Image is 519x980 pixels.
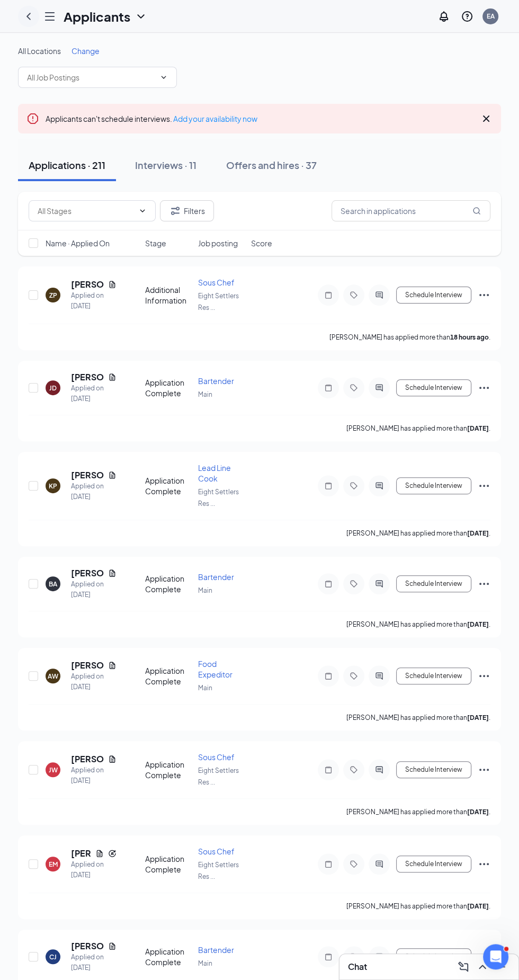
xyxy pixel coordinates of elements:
svg: Notifications [437,10,450,23]
svg: Ellipses [478,289,490,301]
span: Applicants can't schedule interviews. [46,114,257,123]
span: Bartender [198,572,234,582]
b: [DATE] [467,424,489,432]
svg: Document [108,661,117,670]
span: Change [71,46,100,56]
svg: Error [26,112,39,125]
div: Applied on [DATE] [71,290,117,311]
div: Applied on [DATE] [71,765,117,786]
svg: Document [108,569,117,577]
svg: Tag [347,580,360,588]
a: Add your availability now [173,114,257,123]
svg: ActiveChat [373,482,386,490]
div: Application Complete [145,573,192,594]
p: [PERSON_NAME] has applied more than . [346,902,490,911]
div: Application Complete [145,946,192,967]
div: Applications · 211 [29,158,105,172]
iframe: Intercom live chat [483,944,508,969]
div: EM [49,860,58,869]
svg: Tag [347,952,360,961]
svg: Document [108,755,117,763]
h5: [PERSON_NAME] [71,567,104,579]
svg: Cross [480,112,493,125]
svg: ActiveChat [373,384,386,392]
svg: ActiveChat [373,860,386,868]
span: Sous Chef [198,847,235,856]
button: Schedule Interview [396,856,471,872]
div: AW [48,672,58,681]
span: Main [198,586,212,594]
svg: ActiveChat [373,291,386,299]
h1: Applicants [64,7,130,25]
svg: Ellipses [478,763,490,776]
div: Application Complete [145,475,192,496]
span: Eight Settlers Res ... [198,292,239,311]
div: Applied on [DATE] [71,671,117,692]
span: Food Expeditor [198,659,232,679]
div: KP [49,482,57,491]
svg: ChevronUp [476,960,489,973]
svg: Note [322,291,335,299]
button: Schedule Interview [396,948,471,965]
span: Main [198,390,212,398]
div: Applied on [DATE] [71,952,117,973]
div: Applied on [DATE] [71,579,117,600]
h5: [PERSON_NAME] [71,848,91,859]
b: [DATE] [467,902,489,910]
input: All Stages [38,205,134,217]
span: Score [251,238,272,248]
svg: Document [95,849,104,858]
svg: ChevronDown [159,73,168,82]
p: [PERSON_NAME] has applied more than . [346,620,490,629]
span: Name · Applied On [46,238,110,248]
svg: ActiveChat [373,580,386,588]
h5: [PERSON_NAME] [71,371,104,383]
div: EA [487,12,495,21]
button: Schedule Interview [396,287,471,304]
button: ChevronUp [474,958,491,975]
button: Schedule Interview [396,667,471,684]
svg: Note [322,580,335,588]
div: Application Complete [145,665,192,687]
div: Offers and hires · 37 [226,158,317,172]
span: Lead Line Cook [198,463,231,483]
svg: Tag [347,860,360,868]
input: All Job Postings [27,72,155,83]
b: [DATE] [467,714,489,721]
span: Stage [145,238,166,248]
svg: Ellipses [478,577,490,590]
svg: Document [108,280,117,289]
b: [DATE] [467,808,489,816]
span: Eight Settlers Res ... [198,861,239,880]
h5: [PERSON_NAME] [71,940,104,952]
svg: Note [322,384,335,392]
h5: [PERSON_NAME] [71,660,104,671]
div: Interviews · 11 [135,158,196,172]
h5: [PERSON_NAME] [71,279,104,290]
svg: Tag [347,291,360,299]
svg: ActiveChat [373,765,386,774]
p: [PERSON_NAME] has applied more than . [329,333,490,342]
span: Main [198,684,212,692]
svg: MagnifyingGlass [472,207,481,215]
div: Applied on [DATE] [71,481,117,502]
b: [DATE] [467,620,489,628]
svg: Document [108,373,117,381]
button: ComposeMessage [455,958,472,975]
svg: ActiveChat [373,952,386,961]
svg: Note [322,672,335,680]
div: JW [49,765,58,774]
span: Sous Chef [198,752,235,762]
span: Eight Settlers Res ... [198,488,239,507]
button: Schedule Interview [396,575,471,592]
svg: Document [108,942,117,950]
svg: Filter [169,204,182,217]
svg: Tag [347,765,360,774]
svg: ChevronDown [135,10,147,23]
svg: Note [322,765,335,774]
h5: [PERSON_NAME] [71,753,104,765]
span: Job posting [198,238,238,248]
svg: ChevronLeft [22,10,35,23]
p: [PERSON_NAME] has applied more than . [346,529,490,538]
div: Additional Information [145,284,192,306]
